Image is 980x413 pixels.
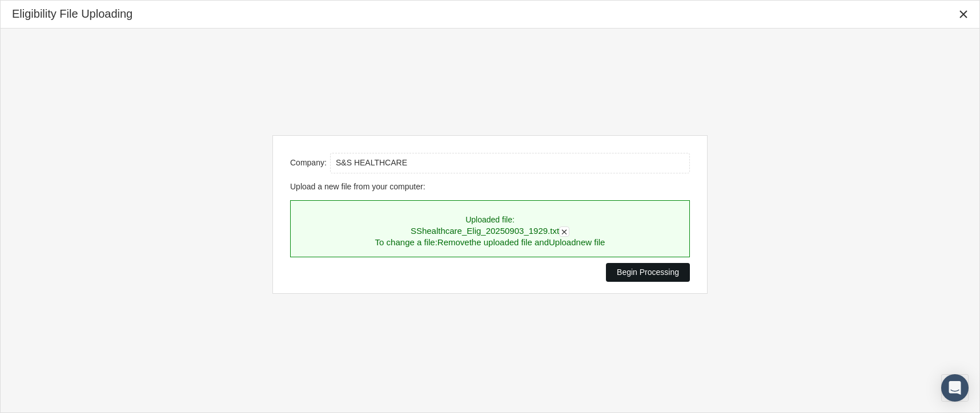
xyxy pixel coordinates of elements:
[12,6,132,22] div: Eligibility File Uploading
[941,374,969,402] div: Open Intercom Messenger
[375,225,605,237] div: SShealthcare_Elig_20250903_1929.txt
[290,181,690,192] p: Upload a new file from your computer:
[375,237,605,248] div: To change a file: the uploaded file and new file
[465,215,515,224] b: Uploaded file:
[559,226,569,237] div: Close
[549,237,576,247] b: Upload
[953,4,974,25] div: Close
[437,237,469,247] b: Remove
[290,158,327,167] span: Company:
[606,263,690,282] div: Begin Processing
[617,268,679,277] span: Begin Processing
